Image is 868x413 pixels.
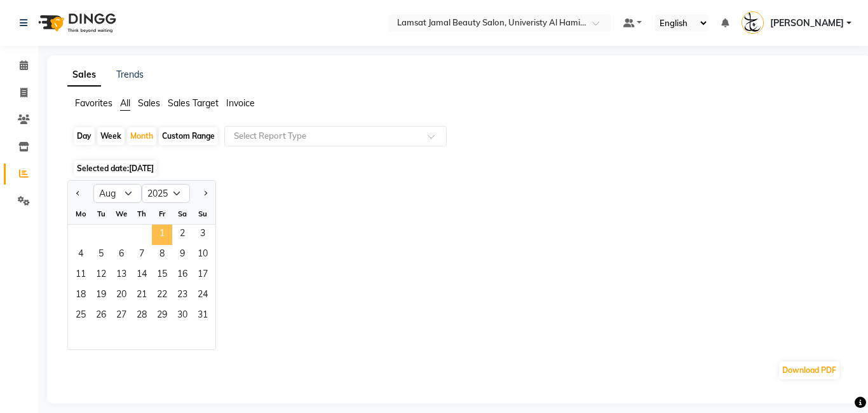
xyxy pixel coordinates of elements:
[91,204,111,224] div: Tu
[132,245,152,265] div: Thursday, August 7, 2025
[97,127,125,145] div: Week
[138,97,160,109] span: Sales
[132,265,152,286] span: 14
[91,306,111,326] div: Tuesday, August 26, 2025
[172,265,193,286] div: Saturday, August 16, 2025
[111,245,132,265] span: 6
[75,97,112,109] span: Favorites
[71,265,91,286] span: 11
[193,225,213,245] span: 3
[71,204,91,224] div: Mo
[111,265,132,286] div: Wednesday, August 13, 2025
[116,69,144,80] a: Trends
[152,245,172,265] span: 8
[193,225,213,245] div: Sunday, August 3, 2025
[152,306,172,326] span: 29
[132,306,152,326] div: Thursday, August 28, 2025
[168,97,219,109] span: Sales Target
[132,286,152,306] div: Thursday, August 21, 2025
[226,97,255,109] span: Invoice
[129,164,154,173] span: [DATE]
[111,245,132,265] div: Wednesday, August 6, 2025
[111,306,132,326] span: 27
[172,245,193,265] div: Saturday, August 9, 2025
[193,306,213,326] div: Sunday, August 31, 2025
[120,97,130,109] span: All
[193,265,213,286] span: 17
[193,245,213,265] span: 10
[67,64,101,87] a: Sales
[111,204,132,224] div: We
[193,245,213,265] div: Sunday, August 10, 2025
[32,5,119,41] img: logo
[159,127,218,145] div: Custom Range
[152,265,172,286] div: Friday, August 15, 2025
[172,245,193,265] span: 9
[172,286,193,306] span: 23
[91,265,111,286] div: Tuesday, August 12, 2025
[71,245,91,265] span: 4
[71,245,91,265] div: Monday, August 4, 2025
[132,265,152,286] div: Thursday, August 14, 2025
[132,286,152,306] span: 21
[779,361,839,379] button: Download PDF
[132,306,152,326] span: 28
[91,286,111,306] span: 19
[73,183,83,204] button: Previous month
[193,286,213,306] div: Sunday, August 24, 2025
[152,265,172,286] span: 15
[200,183,210,204] button: Next month
[152,204,172,224] div: Fr
[172,286,193,306] div: Saturday, August 23, 2025
[93,184,142,203] select: Select month
[193,286,213,306] span: 24
[770,17,844,30] span: [PERSON_NAME]
[172,225,193,245] span: 2
[193,204,213,224] div: Su
[91,286,111,306] div: Tuesday, August 19, 2025
[111,286,132,306] div: Wednesday, August 20, 2025
[71,265,91,286] div: Monday, August 11, 2025
[172,225,193,245] div: Saturday, August 2, 2025
[111,265,132,286] span: 13
[132,245,152,265] span: 7
[172,306,193,326] div: Saturday, August 30, 2025
[91,265,111,286] span: 12
[152,306,172,326] div: Friday, August 29, 2025
[172,306,193,326] span: 30
[742,11,764,34] img: Lamsat Jamal
[142,184,190,203] select: Select year
[91,306,111,326] span: 26
[91,245,111,265] div: Tuesday, August 5, 2025
[152,245,172,265] div: Friday, August 8, 2025
[71,286,91,306] span: 18
[74,160,157,176] span: Selected date:
[193,306,213,326] span: 31
[91,245,111,265] span: 5
[193,265,213,286] div: Sunday, August 17, 2025
[172,265,193,286] span: 16
[152,225,172,245] div: Friday, August 1, 2025
[152,286,172,306] div: Friday, August 22, 2025
[152,225,172,245] span: 1
[152,286,172,306] span: 22
[111,286,132,306] span: 20
[132,204,152,224] div: Th
[74,127,95,145] div: Day
[172,204,193,224] div: Sa
[71,286,91,306] div: Monday, August 18, 2025
[127,127,156,145] div: Month
[71,306,91,326] div: Monday, August 25, 2025
[71,306,91,326] span: 25
[111,306,132,326] div: Wednesday, August 27, 2025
